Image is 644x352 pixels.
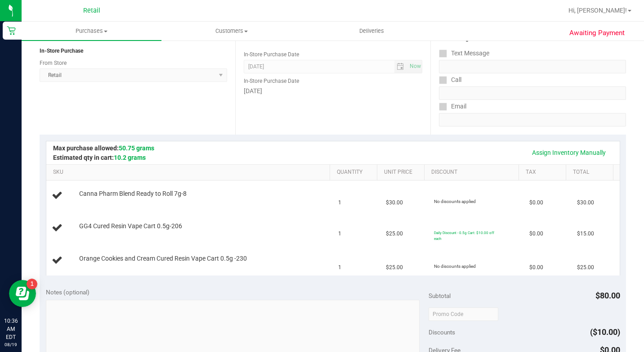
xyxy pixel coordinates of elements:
[526,145,612,160] a: Assign Inventory Manually
[338,230,341,238] span: 1
[79,254,247,263] span: Orange Cookies and Cream Cured Resin Vape Cart 0.5g -230
[573,169,609,176] a: Total
[439,47,489,60] label: Text Message
[431,169,515,176] a: Discount
[53,154,146,161] span: Estimated qty in cart:
[4,317,18,341] p: 10:36 AM EDT
[7,26,16,35] inline-svg: Retail
[53,169,326,176] a: SKU
[386,263,403,272] span: $25.00
[386,199,403,207] span: $30.00
[338,199,341,207] span: 1
[434,264,476,269] span: No discounts applied
[79,190,187,198] span: Canna Pharm Blend Ready to Roll 7g-8
[53,144,154,152] span: Max purchase allowed:
[439,100,466,113] label: Email
[337,169,373,176] a: Quantity
[526,169,562,176] a: Tax
[569,28,625,38] span: Awaiting Payment
[429,324,455,340] span: Discounts
[595,291,620,300] span: $80.00
[384,169,420,176] a: Unit Price
[22,22,161,41] a: Purchases
[40,48,83,54] strong: In-Store Purchase
[439,73,461,86] label: Call
[83,7,100,14] span: Retail
[79,222,182,230] span: GG4 Cured Resin Vape Cart 0.5g-206
[429,307,498,321] input: Promo Code
[119,144,154,152] span: 50.75 grams
[161,22,301,41] a: Customers
[529,199,543,207] span: $0.00
[577,230,594,238] span: $15.00
[434,199,476,204] span: No discounts applied
[338,263,341,272] span: 1
[386,230,403,238] span: $25.00
[244,86,423,96] div: [DATE]
[114,154,146,161] span: 10.2 grams
[22,27,161,35] span: Purchases
[590,327,620,337] span: ($10.00)
[46,289,89,296] span: Notes (optional)
[40,59,67,67] label: From Store
[577,263,594,272] span: $25.00
[429,292,451,299] span: Subtotal
[434,230,494,241] span: Daily Discount - 0.5g Cart: $10.00 off each
[529,230,543,238] span: $0.00
[27,279,37,289] iframe: Resource center unread badge
[162,27,301,35] span: Customers
[4,341,18,348] p: 08/19
[439,60,626,73] input: Format: (999) 999-9999
[244,50,299,59] label: In-Store Purchase Date
[439,86,626,100] input: Format: (999) 999-9999
[302,22,442,41] a: Deliveries
[347,27,396,35] span: Deliveries
[9,280,36,307] iframe: Resource center
[529,263,543,272] span: $0.00
[577,199,594,207] span: $30.00
[568,7,627,14] span: Hi, [PERSON_NAME]!
[244,77,299,85] label: In-Store Purchase Date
